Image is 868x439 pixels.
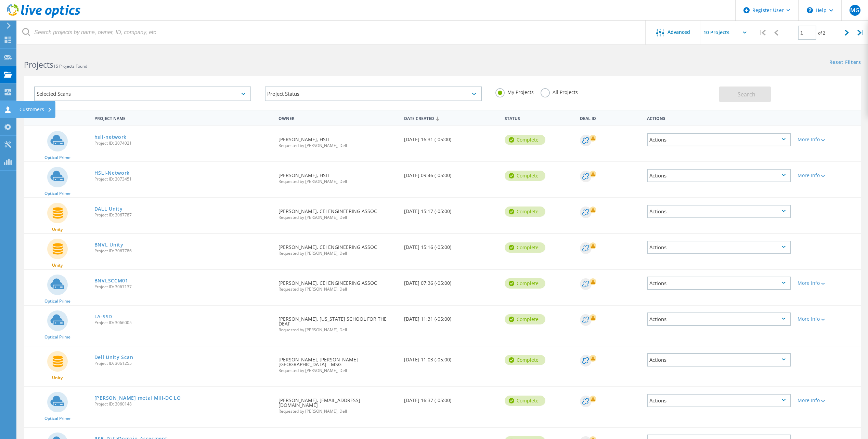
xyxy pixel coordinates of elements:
[505,242,545,253] div: Complete
[94,141,272,145] span: Project ID: 3074021
[94,242,124,247] a: BNVL Unity
[647,169,791,182] div: Actions
[647,277,791,290] div: Actions
[94,361,272,365] span: Project ID: 3061255
[52,376,63,380] span: Unity
[541,88,578,95] label: All Projects
[278,179,397,184] span: Requested by [PERSON_NAME], Dell
[17,21,646,44] input: Search projects by name, owner, ID, company, etc
[275,270,401,298] div: [PERSON_NAME], CEI ENGINEERING ASSOC
[755,21,769,45] div: |
[44,191,70,196] span: Optical Prime
[91,111,275,124] div: Project Name
[53,63,87,69] span: 15 Projects Found
[647,133,791,146] div: Actions
[94,396,181,400] a: [PERSON_NAME] metal MIll-DC LO
[94,207,123,211] a: DALL Unity
[818,30,825,36] span: of 2
[278,215,397,219] span: Requested by [PERSON_NAME], Dell
[401,346,501,369] div: [DATE] 11:03 (-05:00)
[501,111,576,124] div: Status
[644,111,794,124] div: Actions
[94,171,130,175] a: HSLI-Network
[505,135,545,145] div: Complete
[278,144,397,148] span: Requested by [PERSON_NAME], Dell
[505,314,545,324] div: Complete
[829,60,861,66] a: Reset Filters
[34,87,251,101] div: Selected Scans
[275,126,401,155] div: [PERSON_NAME], HSLI
[505,396,545,406] div: Complete
[807,7,813,13] svg: \n
[278,328,397,332] span: Requested by [PERSON_NAME], Dell
[44,299,70,303] span: Optical Prime
[275,111,401,124] div: Owner
[20,107,52,112] div: Customers
[401,270,501,292] div: [DATE] 07:36 (-05:00)
[94,402,272,406] span: Project ID: 3060148
[647,205,791,218] div: Actions
[265,87,482,101] div: Project Status
[798,173,858,178] div: More Info
[278,409,397,413] span: Requested by [PERSON_NAME], Dell
[278,369,397,373] span: Requested by [PERSON_NAME], Dell
[401,306,501,328] div: [DATE] 11:31 (-05:00)
[495,88,534,95] label: My Projects
[94,321,272,325] span: Project ID: 3066005
[401,126,501,149] div: [DATE] 16:31 (-05:00)
[94,278,128,283] a: BNVLSCCM01
[44,156,70,160] span: Optical Prime
[44,335,70,339] span: Optical Prime
[7,14,80,19] a: Live Optics Dashboard
[719,87,771,102] button: Search
[94,177,272,181] span: Project ID: 3073451
[401,198,501,221] div: [DATE] 15:17 (-05:00)
[798,398,858,403] div: More Info
[52,263,63,267] span: Unity
[647,353,791,367] div: Actions
[94,213,272,217] span: Project ID: 3067787
[738,91,755,98] span: Search
[94,314,112,319] a: LA-SSD
[275,387,401,420] div: [PERSON_NAME], [EMAIL_ADDRESS][DOMAIN_NAME]
[94,249,272,253] span: Project ID: 3067786
[850,8,859,13] span: MG
[668,30,690,35] span: Advanced
[275,162,401,190] div: [PERSON_NAME], HSLI
[94,285,272,289] span: Project ID: 3067137
[798,317,858,321] div: More Info
[278,287,397,291] span: Requested by [PERSON_NAME], Dell
[52,227,63,231] span: Unity
[44,416,70,421] span: Optical Prime
[401,234,501,256] div: [DATE] 15:16 (-05:00)
[576,111,644,124] div: Deal Id
[647,394,791,407] div: Actions
[401,111,501,124] div: Date Created
[505,171,545,181] div: Complete
[798,281,858,285] div: More Info
[278,251,397,255] span: Requested by [PERSON_NAME], Dell
[94,135,127,139] a: hsli-network
[505,355,545,365] div: Complete
[798,137,858,142] div: More Info
[401,162,501,185] div: [DATE] 09:46 (-05:00)
[275,346,401,380] div: [PERSON_NAME], [PERSON_NAME][GEOGRAPHIC_DATA] - MSG
[275,306,401,339] div: [PERSON_NAME], [US_STATE] SCHOOL FOR THE DEAF
[647,312,791,326] div: Actions
[275,198,401,226] div: [PERSON_NAME], CEI ENGINEERING ASSOC
[854,21,868,45] div: |
[647,241,791,254] div: Actions
[275,234,401,262] div: [PERSON_NAME], CEI ENGINEERING ASSOC
[401,387,501,410] div: [DATE] 16:37 (-05:00)
[24,59,53,70] b: Projects
[505,207,545,217] div: Complete
[94,355,133,360] a: Dell Unity Scan
[505,278,545,289] div: Complete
